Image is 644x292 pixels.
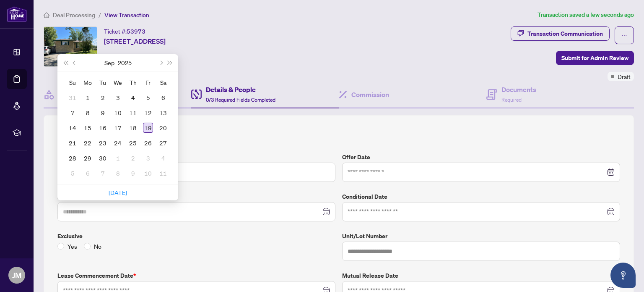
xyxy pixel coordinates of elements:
li: / [99,10,101,20]
button: Next month (PageDown) [156,54,165,71]
div: 8 [83,108,93,118]
button: Submit for Admin Review [556,51,634,65]
h4: Commission [351,89,389,100]
div: 20 [158,123,168,133]
div: 11 [128,108,138,118]
td: 2025-09-03 [110,90,125,105]
img: logo [7,6,27,22]
div: 7 [68,108,78,118]
td: 2025-09-16 [95,120,110,135]
div: 4 [128,92,138,103]
div: 5 [68,168,78,178]
div: 19 [143,123,153,133]
span: Deal Processing [53,11,95,19]
div: 15 [83,123,93,133]
div: 10 [113,108,123,118]
div: 26 [143,138,153,148]
div: 29 [83,153,93,163]
article: Transaction saved a few seconds ago [538,10,634,20]
button: Previous month (PageUp) [70,54,79,71]
td: 2025-09-22 [80,135,95,150]
div: 2 [128,153,138,163]
td: 2025-10-11 [156,166,171,181]
td: 2025-10-03 [140,150,156,166]
div: 23 [98,138,108,148]
td: 2025-09-14 [65,120,80,135]
td: 2025-10-01 [110,150,125,166]
div: Ticket #: [104,26,145,36]
span: 53973 [127,28,145,35]
td: 2025-09-05 [140,90,156,105]
span: JM [12,269,21,281]
td: 2025-09-07 [65,105,80,120]
div: 16 [98,123,108,133]
label: Unit/Lot Number [342,231,620,241]
button: Last year (Control + left) [61,54,70,71]
span: Required [501,97,522,103]
td: 2025-09-06 [156,90,171,105]
td: 2025-10-10 [140,166,156,181]
span: [STREET_ADDRESS] [104,36,166,46]
td: 2025-09-15 [80,120,95,135]
div: 6 [83,168,93,178]
td: 2025-10-04 [156,150,171,166]
th: Sa [156,75,171,90]
label: Conditional Date [342,192,620,201]
th: Tu [95,75,110,90]
div: 8 [113,168,123,178]
th: Mo [80,75,95,90]
button: Next year (Control + right) [166,54,175,71]
div: 13 [158,108,168,118]
div: 4 [158,153,168,163]
td: 2025-09-30 [95,150,110,166]
div: 2 [98,92,108,103]
td: 2025-10-02 [125,150,140,166]
span: View Transaction [104,11,149,19]
td: 2025-09-12 [140,105,156,120]
span: Yes [64,242,80,251]
th: We [110,75,125,90]
div: 25 [128,138,138,148]
div: 24 [113,138,123,148]
label: Exclusive [57,231,335,241]
td: 2025-09-18 [125,120,140,135]
a: [DATE] [109,189,127,196]
td: 2025-09-04 [125,90,140,105]
th: Fr [140,75,156,90]
td: 2025-09-13 [156,105,171,120]
div: 14 [68,123,78,133]
td: 2025-09-11 [125,105,140,120]
label: Lease Commencement Date [57,271,335,280]
div: 28 [68,153,78,163]
td: 2025-09-23 [95,135,110,150]
td: 2025-09-29 [80,150,95,166]
span: Submit for Admin Review [561,51,628,65]
th: Th [125,75,140,90]
td: 2025-09-26 [140,135,156,150]
th: Su [65,75,80,90]
label: Mutual Release Date [342,271,620,280]
div: 7 [98,168,108,178]
button: Choose a year [118,54,132,71]
td: 2025-09-24 [110,135,125,150]
img: IMG-X12378536_1.jpg [44,27,97,66]
td: 2025-10-08 [110,166,125,181]
label: Leased Price [57,153,335,162]
span: Draft [618,72,631,81]
div: 5 [143,92,153,103]
td: 2025-09-08 [80,105,95,120]
div: 12 [143,108,153,118]
td: 2025-10-06 [80,166,95,181]
td: 2025-09-19 [140,120,156,135]
td: 2025-09-09 [95,105,110,120]
span: 0/3 Required Fields Completed [206,97,275,103]
td: 2025-10-07 [95,166,110,181]
td: 2025-09-28 [65,150,80,166]
div: 9 [98,108,108,118]
div: 1 [83,92,93,103]
button: Choose a month [104,54,114,71]
td: 2025-09-27 [156,135,171,150]
td: 2025-09-17 [110,120,125,135]
td: 2025-10-09 [125,166,140,181]
td: 2025-09-02 [95,90,110,105]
